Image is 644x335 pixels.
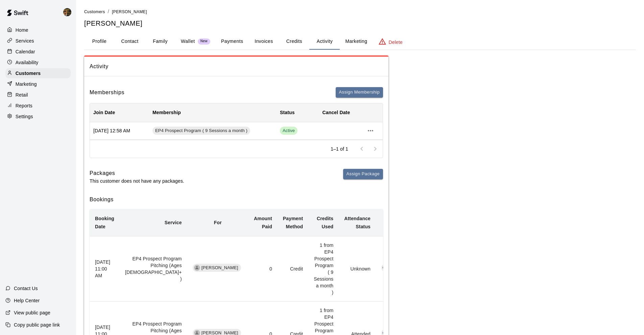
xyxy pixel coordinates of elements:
[344,216,371,229] b: Attendance Status
[14,321,60,328] p: Copy public page link
[16,81,37,87] p: Marketing
[152,128,250,134] span: EP4 Prospect Program ( 9 Sessions a month )
[194,265,200,271] div: Hunter Zelznick
[63,8,71,16] img: Francisco Gracesqui
[383,265,389,271] img: Julio ( Ricky ) Eusebio
[283,216,303,229] b: Payment Method
[145,33,175,50] button: Family
[5,79,71,89] a: Marketing
[90,103,149,122] div: Join Date
[112,9,147,14] span: [PERSON_NAME]
[343,169,383,179] button: Assign Package
[340,33,373,50] button: Marketing
[14,309,50,316] p: View public page
[93,103,115,122] div: Join Date
[5,47,71,57] a: Calendar
[16,70,41,77] p: Customers
[84,33,115,50] button: Profile
[280,128,297,134] span: Active
[95,216,114,229] b: Booking Date
[84,9,105,14] a: Customers
[115,33,145,50] button: Contact
[280,127,297,135] span: Active
[381,264,511,272] div: Julio ( Ricky ) Eusebio[PERSON_NAME] ( [PERSON_NAME] ) [PERSON_NAME]
[317,216,333,229] b: Credits Used
[90,122,149,140] div: [DATE] 12:58 AM
[248,236,278,302] td: 0
[339,236,376,302] td: Unknown
[279,33,309,50] button: Credits
[248,33,279,50] button: Invoices
[308,236,339,302] td: 1 from EP4 Prospect Program ( 9 Sessions a month )
[5,25,71,35] a: Home
[84,8,636,16] nav: breadcrumb
[216,33,248,50] button: Payments
[152,103,181,122] div: Membership
[149,103,277,122] div: Membership
[323,103,350,122] div: Cancel Date
[365,125,376,136] button: more actions
[84,9,105,14] span: Customers
[16,48,35,55] p: Calendar
[165,220,182,225] b: Service
[16,59,39,66] p: Availability
[90,169,184,178] h6: Packages
[152,127,253,135] a: EP4 Prospect Program ( 9 Sessions a month )
[5,57,71,68] a: Availability
[309,33,340,50] button: Activity
[280,103,295,122] div: Status
[120,236,187,302] td: EP4 Prospect Program Pitching (Ages [DEMOGRAPHIC_DATA]+ )
[199,265,241,271] span: [PERSON_NAME]
[14,297,40,304] p: Help Center
[5,90,71,100] a: Retail
[90,195,383,204] h6: Bookings
[108,8,109,15] li: /
[214,220,222,225] b: For
[5,101,71,111] a: Reports
[90,62,383,71] span: Activity
[5,68,71,78] a: Customers
[16,37,34,44] p: Services
[16,113,33,120] p: Settings
[331,146,348,152] p: 1–1 of 1
[84,33,636,50] div: basic tabs example
[90,178,184,184] p: This customer does not have any packages.
[254,216,272,229] b: Amount Paid
[336,87,383,98] button: Assign Membership
[181,38,195,45] p: Wallet
[389,39,403,46] p: Delete
[16,92,28,98] p: Retail
[277,103,319,122] div: Status
[278,236,308,302] td: Credit
[16,27,28,33] p: Home
[90,88,124,97] h6: Memberships
[198,39,210,44] span: New
[5,111,71,122] a: Settings
[84,19,636,28] h5: [PERSON_NAME]
[14,285,38,292] p: Contact Us
[5,36,71,46] a: Services
[16,102,32,109] p: Reports
[90,236,120,302] th: [DATE] 11:00 AM
[62,5,76,19] div: Francisco Gracesqui
[319,103,362,122] div: Cancel Date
